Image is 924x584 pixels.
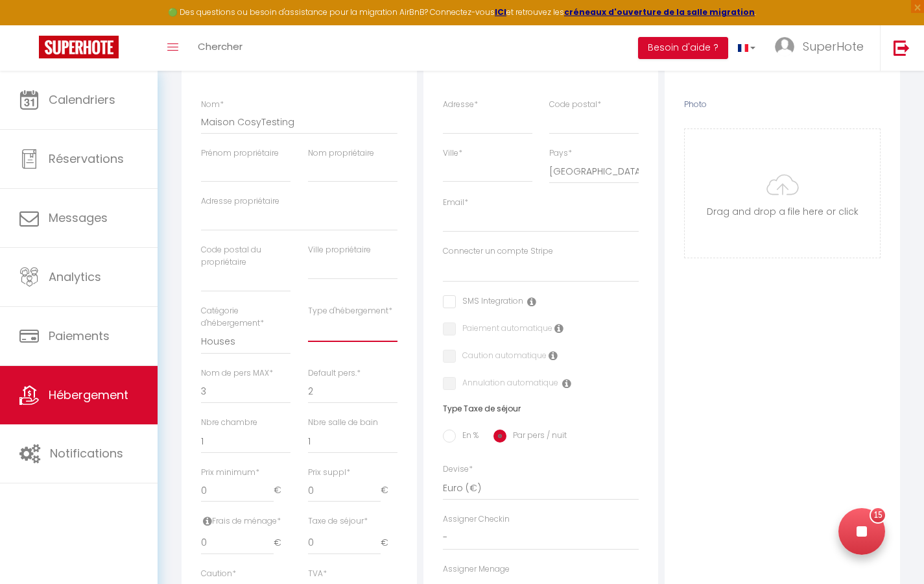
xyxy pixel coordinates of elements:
[443,463,473,476] label: Devise
[775,37,794,56] img: ...
[308,305,392,317] label: Type d'hébergement
[308,367,361,380] label: Default pers.
[381,479,397,502] span: €
[443,147,462,160] label: Ville
[198,40,243,53] span: Chercher
[49,91,115,108] span: Calendriers
[201,367,273,380] label: Nom de pers MAX
[638,37,728,59] button: Besoin d'aide ?
[308,244,371,256] label: Ville propriétaire
[308,568,327,580] label: TVA
[308,417,378,429] label: Nbre salle de bain
[443,513,510,526] label: Assigner Checkin
[443,197,468,209] label: Email
[201,515,281,528] label: Frais de ménage
[49,269,101,285] span: Analytics
[188,25,252,71] a: Chercher
[203,516,212,526] i: Frais de ménage
[765,25,880,71] a: ... SuperHote
[39,36,119,58] img: Super Booking
[201,305,290,330] label: Catégorie d'hébergement
[564,6,755,18] a: créneaux d'ouverture de la salle migration
[274,479,290,502] span: €
[201,417,257,429] label: Nbre chambre
[684,99,707,111] label: Photo
[49,151,124,167] span: Réservations
[549,99,601,111] label: Code postal
[443,404,639,413] h6: Type Taxe de séjour
[456,430,479,444] label: En %
[308,467,350,479] label: Prix suppl
[443,563,510,576] label: Assigner Menage
[381,531,397,555] span: €
[201,244,290,269] label: Code postal du propriétaire
[49,328,110,344] span: Paiements
[49,387,128,403] span: Hébergement
[308,515,368,528] label: Taxe de séjour
[201,568,236,580] label: Caution
[443,99,478,111] label: Adresse
[803,38,864,55] span: SuperHote
[49,210,108,226] span: Messages
[456,350,547,364] label: Caution automatique
[506,430,567,444] label: Par pers / nuit
[201,467,259,479] label: Prix minimum
[894,40,910,56] img: logout
[201,195,279,208] label: Adresse propriétaire
[50,445,123,461] span: Notifications
[10,5,49,44] button: Ouvrir le widget de chat LiveChat
[308,147,374,160] label: Nom propriétaire
[495,6,506,18] a: ICI
[201,99,224,111] label: Nom
[549,147,572,160] label: Pays
[201,147,279,160] label: Prénom propriétaire
[443,245,553,258] label: Connecter un compte Stripe
[456,322,552,337] label: Paiement automatique
[274,531,290,555] span: €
